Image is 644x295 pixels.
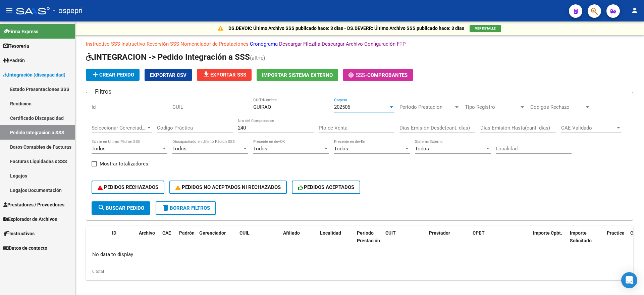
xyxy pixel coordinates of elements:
a: Instructivo Reversión SSS [121,41,179,47]
span: Practica [607,230,625,236]
button: Crear Pedido [86,69,140,81]
span: CAE [162,230,171,236]
span: Crear Pedido [91,72,134,78]
span: Gerenciador [199,230,226,236]
div: No data to display [86,246,633,263]
button: VER DETALLE [470,25,501,32]
span: Codigos Rechazo [530,104,585,110]
mat-icon: menu [5,6,13,14]
span: Importe Solicitado [570,230,592,243]
span: Archivo [139,230,155,236]
datatable-header-cell: Padrón [176,226,197,255]
datatable-header-cell: Localidad [317,226,354,255]
span: Padrón [179,230,195,236]
mat-icon: add [91,70,99,79]
span: PEDIDOS NO ACEPTADOS NI RECHAZADOS [175,184,281,190]
datatable-header-cell: Prestador [426,226,470,255]
span: CUIT [385,230,396,236]
span: Exportar CSV [150,72,186,78]
datatable-header-cell: Importe Cpbt. [530,226,567,255]
span: Exportar SSS [202,72,246,78]
span: Todos [172,146,186,152]
datatable-header-cell: Afiliado [280,226,317,255]
a: Nomenclador de Prestaciones [180,41,249,47]
datatable-header-cell: CAE [160,226,176,255]
a: Cronograma [250,41,278,47]
span: Prestadores / Proveedores [3,201,64,208]
datatable-header-cell: Archivo [136,226,160,255]
mat-icon: delete [162,204,170,212]
span: CPBT [473,230,485,236]
a: Instructivo SSS [86,41,120,47]
a: Descargar Filezilla [279,41,320,47]
span: PEDIDOS ACEPTADOS [298,184,355,190]
datatable-header-cell: ID [109,226,136,255]
button: Exportar SSS [197,69,252,81]
span: ID [112,230,116,236]
p: - - - - - [86,40,633,48]
span: Importar Sistema Externo [262,72,333,78]
span: Tipo Registro [465,104,519,110]
button: Borrar Filtros [156,201,216,215]
h3: Filtros [92,87,115,96]
span: 202506 [334,104,350,110]
button: Exportar CSV [145,69,192,81]
datatable-header-cell: Importe Solicitado [567,226,604,255]
datatable-header-cell: CPBT [470,226,530,255]
span: CUIL [239,230,250,236]
a: Descargar Archivo Configuración FTP [322,41,406,47]
span: Importe Cpbt. [533,230,562,236]
span: Tesorería [3,42,29,50]
span: - ospepri [53,3,83,18]
span: Periodo Prestacion [399,104,454,110]
div: 0 total [86,263,633,280]
datatable-header-cell: Gerenciador [197,226,237,255]
button: PEDIDOS NO ACEPTADOS NI RECHAZADOS [169,181,287,194]
span: Datos de contacto [3,244,47,252]
mat-icon: person [631,6,639,14]
mat-icon: file_download [202,70,210,79]
span: PEDIDOS RECHAZADOS [98,184,158,190]
span: Todos [334,146,348,152]
span: Explorador de Archivos [3,215,57,223]
span: (alt+e) [250,55,265,61]
button: PEDIDOS RECHAZADOS [92,181,164,194]
button: Buscar Pedido [92,201,150,215]
span: INTEGRACION -> Pedido Integración a SSS [86,52,250,62]
span: VER DETALLE [475,27,496,30]
span: Padrón [3,57,25,64]
span: Comprobantes [367,72,408,78]
span: Período Prestación [357,230,380,243]
span: Todos [253,146,267,152]
span: Afiliado [283,230,300,236]
span: Mostrar totalizadores [100,160,148,168]
datatable-header-cell: CUIL [237,226,280,255]
span: Localidad [320,230,341,236]
div: Open Intercom Messenger [621,272,637,288]
span: Seleccionar Gerenciador [92,125,146,131]
span: Todos [92,146,106,152]
button: PEDIDOS ACEPTADOS [292,181,361,194]
button: Importar Sistema Externo [257,69,338,81]
mat-icon: search [98,204,106,212]
datatable-header-cell: Período Prestación [354,226,383,255]
datatable-header-cell: CUIT [383,226,426,255]
p: DS.DEVOK: Último Archivo SSS publicado hace: 3 días - DS.DEVERR: Último Archivo SSS publicado hac... [228,24,464,32]
span: Borrar Filtros [162,205,210,211]
span: Buscar Pedido [98,205,144,211]
span: Integración (discapacidad) [3,71,65,79]
span: Prestador [429,230,450,236]
datatable-header-cell: Practica [604,226,628,255]
span: CAE Validado [561,125,615,131]
span: Firma Express [3,28,38,35]
button: -Comprobantes [343,69,413,81]
span: Instructivos [3,230,35,237]
span: Todos [415,146,429,152]
span: - [348,72,367,78]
